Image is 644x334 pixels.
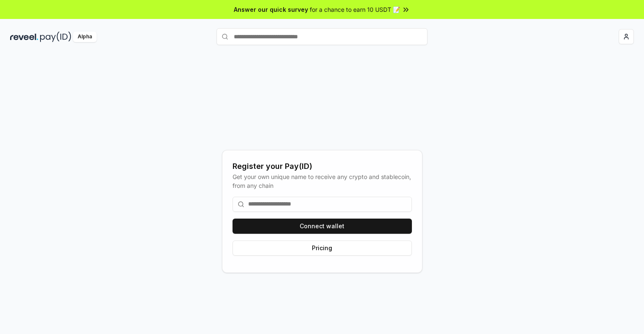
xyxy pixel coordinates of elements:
img: pay_id [40,32,71,42]
div: Register your Pay(ID) [233,160,412,172]
img: reveel_dark [10,32,38,42]
div: Alpha [73,32,97,42]
div: Get your own unique name to receive any crypto and stablecoin, from any chain [233,172,412,190]
button: Connect wallet [233,219,412,234]
button: Pricing [233,240,412,256]
span: Answer our quick survey [234,5,308,14]
span: for a chance to earn 10 USDT 📝 [310,5,400,14]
